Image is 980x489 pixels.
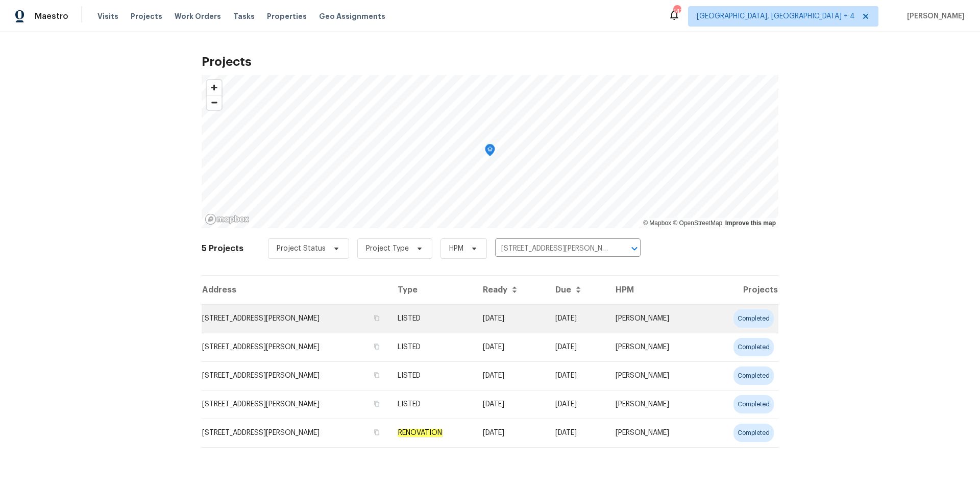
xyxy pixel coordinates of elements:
[485,144,495,160] div: Map marker
[233,13,255,20] span: Tasks
[202,57,778,67] h2: Projects
[267,11,307,21] span: Properties
[643,219,671,227] a: Mapbox
[97,11,118,21] span: Visits
[475,361,547,390] td: [DATE]
[202,75,778,228] canvas: Map
[131,11,162,21] span: Projects
[389,333,475,361] td: LISTED
[389,390,475,419] td: LISTED
[35,11,68,21] span: Maestro
[697,11,855,21] span: [GEOGRAPHIC_DATA], [GEOGRAPHIC_DATA] + 4
[547,419,607,447] td: [DATE]
[733,424,774,442] div: completed
[475,333,547,361] td: [DATE]
[202,243,243,254] h2: 5 Projects
[366,243,409,254] span: Project Type
[673,6,680,16] div: 141
[277,243,326,254] span: Project Status
[475,419,547,447] td: Acq COE 2025-04-25T00:00:00.000Z
[733,395,774,413] div: completed
[202,333,389,361] td: [STREET_ADDRESS][PERSON_NAME]
[175,11,221,21] span: Work Orders
[202,304,389,333] td: [STREET_ADDRESS][PERSON_NAME]
[389,276,475,304] th: Type
[607,390,704,419] td: [PERSON_NAME]
[202,276,389,304] th: Address
[733,366,774,385] div: completed
[495,241,612,257] input: Search projects
[627,241,642,256] button: Open
[372,428,381,437] button: Copy Address
[607,276,704,304] th: HPM
[202,361,389,390] td: [STREET_ADDRESS][PERSON_NAME]
[673,219,722,227] a: OpenStreetMap
[607,361,704,390] td: [PERSON_NAME]
[607,419,704,447] td: [PERSON_NAME]
[725,219,776,227] a: Improve this map
[607,304,704,333] td: [PERSON_NAME]
[475,390,547,419] td: [DATE]
[547,361,607,390] td: [DATE]
[207,95,222,110] span: Zoom out
[903,11,965,21] span: [PERSON_NAME]
[733,338,774,356] div: completed
[205,213,250,225] a: Mapbox homepage
[319,11,385,21] span: Geo Assignments
[398,429,443,437] em: RENOVATION
[372,399,381,408] button: Copy Address
[389,304,475,333] td: LISTED
[475,304,547,333] td: [DATE]
[704,276,778,304] th: Projects
[733,309,774,328] div: completed
[202,419,389,447] td: [STREET_ADDRESS][PERSON_NAME]
[202,390,389,419] td: [STREET_ADDRESS][PERSON_NAME]
[207,95,222,110] button: Zoom out
[475,276,547,304] th: Ready
[547,304,607,333] td: [DATE]
[372,371,381,380] button: Copy Address
[207,80,222,95] button: Zoom in
[607,333,704,361] td: [PERSON_NAME]
[547,390,607,419] td: [DATE]
[547,333,607,361] td: [DATE]
[449,243,463,254] span: HPM
[547,276,607,304] th: Due
[389,361,475,390] td: LISTED
[372,313,381,323] button: Copy Address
